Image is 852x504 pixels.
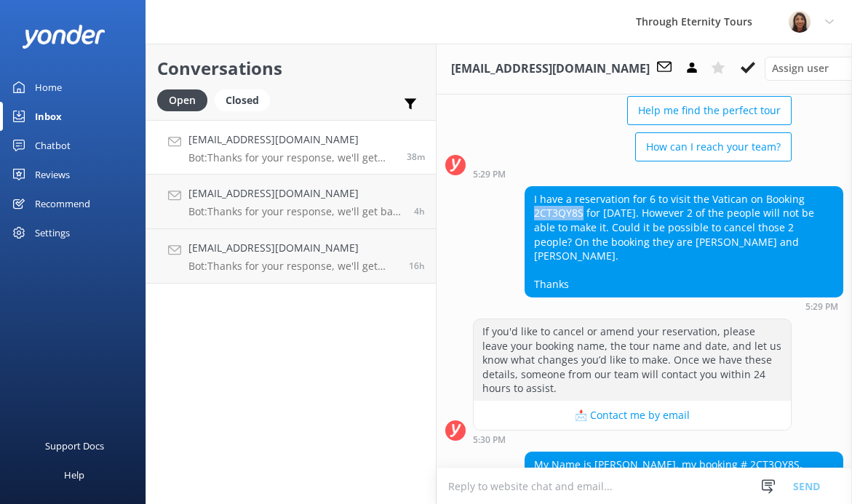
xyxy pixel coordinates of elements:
[45,431,104,460] div: Support Docs
[188,205,403,218] p: Bot: Thanks for your response, we'll get back to you as soon as we can during opening hours.
[627,96,792,125] button: Help me find the perfect tour
[473,170,506,179] strong: 5:29 PM
[473,169,792,179] div: Aug 27 2025 05:29pm (UTC +02:00) Europe/Amsterdam
[35,73,62,102] div: Home
[188,260,398,273] p: Bot: Thanks for your response, we'll get back to you as soon as we can during opening hours.
[35,131,71,160] div: Chatbot
[215,89,270,111] div: Closed
[414,205,425,217] span: Aug 27 2025 01:28pm (UTC +02:00) Europe/Amsterdam
[146,120,436,175] a: [EMAIL_ADDRESS][DOMAIN_NAME]Bot:Thanks for your response, we'll get back to you as soon as we can...
[35,160,70,189] div: Reviews
[409,260,425,272] span: Aug 27 2025 01:22am (UTC +02:00) Europe/Amsterdam
[157,89,207,111] div: Open
[772,60,829,76] span: Assign user
[407,151,425,163] span: Aug 27 2025 05:33pm (UTC +02:00) Europe/Amsterdam
[474,401,791,430] button: 📩 Contact me by email
[188,240,398,256] h4: [EMAIL_ADDRESS][DOMAIN_NAME]
[188,132,396,148] h4: [EMAIL_ADDRESS][DOMAIN_NAME]
[146,229,436,284] a: [EMAIL_ADDRESS][DOMAIN_NAME]Bot:Thanks for your response, we'll get back to you as soon as we can...
[157,55,425,82] h2: Conversations
[473,436,506,444] strong: 5:30 PM
[35,189,90,218] div: Recommend
[188,151,396,164] p: Bot: Thanks for your response, we'll get back to you as soon as we can during opening hours.
[35,218,70,247] div: Settings
[635,132,792,161] button: How can I reach your team?
[215,92,277,108] a: Closed
[451,60,650,79] h3: [EMAIL_ADDRESS][DOMAIN_NAME]
[35,102,62,131] div: Inbox
[188,185,403,201] h4: [EMAIL_ADDRESS][DOMAIN_NAME]
[157,92,215,108] a: Open
[805,303,838,311] strong: 5:29 PM
[525,301,843,311] div: Aug 27 2025 05:29pm (UTC +02:00) Europe/Amsterdam
[146,175,436,229] a: [EMAIL_ADDRESS][DOMAIN_NAME]Bot:Thanks for your response, we'll get back to you as soon as we can...
[22,25,105,49] img: yonder-white-logo.png
[789,11,811,33] img: 725-1755267273.png
[64,460,84,489] div: Help
[525,187,843,297] div: I have a reservation for 6 to visit the Vatican on Booking 2CT3QY8S for [DATE]. However 2 of the ...
[474,319,791,401] div: If you'd like to cancel or amend your reservation, please leave your booking name, the tour name ...
[473,434,792,444] div: Aug 27 2025 05:30pm (UTC +02:00) Europe/Amsterdam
